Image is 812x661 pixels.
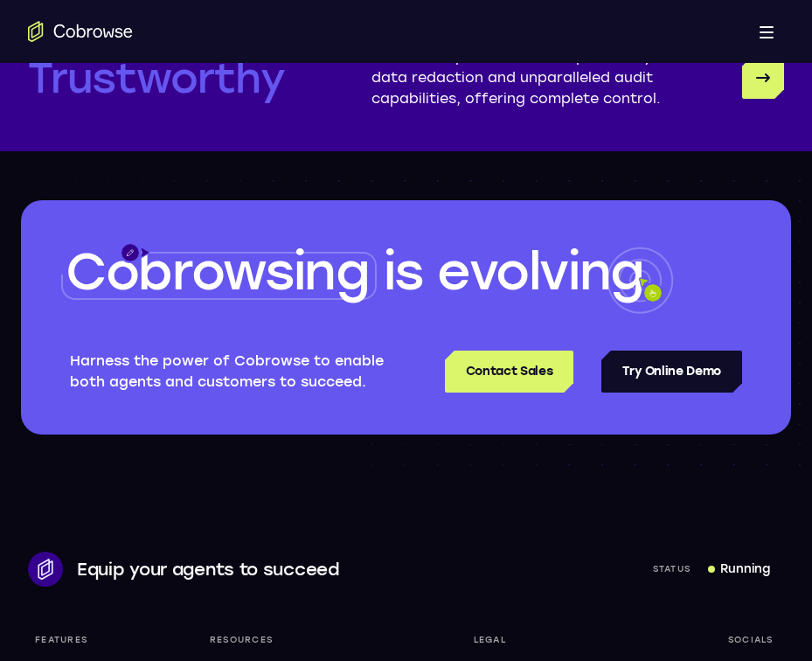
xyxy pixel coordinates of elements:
span: Equip your agents to succeed [77,559,340,580]
a: Go to the home page [28,21,133,42]
span: Cobrowsing [66,240,369,303]
div: Socials [721,628,784,652]
p: Trustworthy [28,50,285,106]
a: Running [701,553,777,585]
a: Try Online Demo [601,351,742,393]
a: Contact Sales [445,351,573,393]
div: Status [646,557,698,581]
div: Legal [467,628,629,652]
div: Resources [203,628,375,652]
div: Features [28,628,111,652]
p: Harness the power of Cobrowse to enable both agents and customers to succeed. [70,351,396,393]
a: Trustworthy [742,57,784,99]
p: Ensure compliance with our private-by-default data redaction and unparalleled audit capabilities,... [371,46,714,109]
span: evolving [437,240,643,303]
div: Running [720,560,770,578]
span: is [384,240,423,303]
